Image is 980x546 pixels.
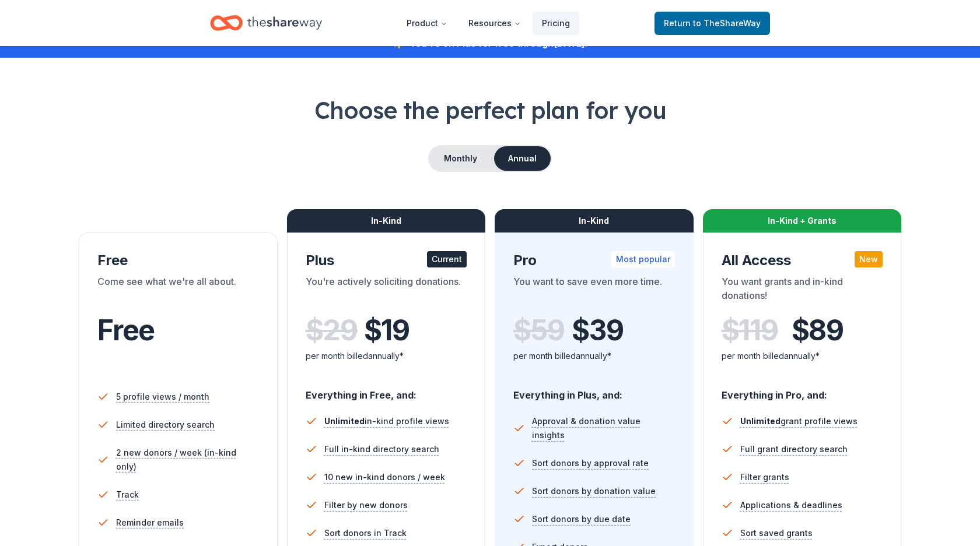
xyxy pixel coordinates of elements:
[324,498,408,512] span: Filter by new donors
[116,488,139,502] span: Track
[324,416,365,426] span: Unlimited
[513,251,675,270] div: Pro
[740,470,789,484] span: Filter grants
[47,94,933,126] h1: Choose the perfect plan for you
[740,416,780,426] span: Unlimited
[740,416,857,426] span: grant profile views
[722,349,883,363] div: per month billed annually*
[513,349,675,363] div: per month billed annually*
[97,313,155,347] span: Free
[97,251,259,270] div: Free
[306,378,467,403] div: Everything in Free, and:
[324,526,407,540] span: Sort donors in Track
[722,378,883,403] div: Everything in Pro, and:
[116,418,215,432] span: Limited directory search
[459,12,530,35] button: Resources
[427,251,467,267] div: Current
[703,209,902,233] div: In-Kind + Grants
[654,12,770,35] a: Returnto TheShareWay
[722,274,883,307] div: You want grants and in-kind donations!
[532,414,675,442] span: Approval & donation value insights
[97,274,259,307] div: Come see what we're all about.
[364,314,409,347] span: $ 19
[513,274,675,307] div: You want to save even more time.
[533,12,579,35] a: Pricing
[429,146,492,171] button: Monthly
[532,484,656,498] span: Sort donors by donation value
[532,512,631,526] span: Sort donors by due date
[792,314,843,347] span: $ 89
[494,146,551,171] button: Annual
[210,9,322,37] a: Home
[740,442,848,456] span: Full grant directory search
[116,446,259,474] span: 2 new donors / week (in-kind only)
[611,251,675,267] div: Most popular
[572,314,623,347] span: $ 39
[532,456,649,470] span: Sort donors by approval rate
[855,251,883,267] div: New
[324,470,445,484] span: 10 new in-kind donors / week
[495,209,694,233] div: In-Kind
[722,251,883,270] div: All Access
[664,16,761,30] span: Return
[740,526,813,540] span: Sort saved grants
[306,274,467,307] div: You're actively soliciting donations.
[693,18,761,28] span: to TheShareWay
[116,390,209,404] span: 5 profile views / month
[397,12,457,35] button: Product
[324,442,439,456] span: Full in-kind directory search
[116,516,184,530] span: Reminder emails
[306,251,467,270] div: Plus
[513,378,675,403] div: Everything in Plus, and:
[306,349,467,363] div: per month billed annually*
[397,9,579,37] nav: Main
[287,209,486,233] div: In-Kind
[740,498,842,512] span: Applications & deadlines
[324,416,449,426] span: in-kind profile views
